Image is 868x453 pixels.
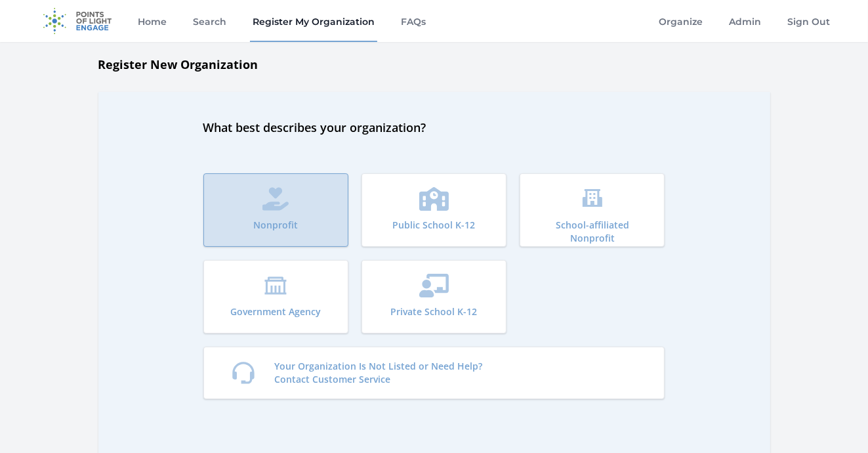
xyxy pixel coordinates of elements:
[98,55,770,74] h1: Register New Organization
[230,305,321,318] p: Government Agency
[203,118,665,137] h2: What best describes your organization?
[253,219,298,232] p: Nonprofit
[203,260,348,334] button: Government Agency
[520,173,665,247] button: School-affiliated Nonprofit
[392,219,475,232] p: Public School K-12
[275,360,483,386] p: Your Organization Is Not Listed or Need Help? Contact Customer Service
[362,173,506,247] button: Public School K-12
[362,260,506,334] button: Private School K-12
[203,347,665,399] a: Your Organization Is Not Listed or Need Help?Contact Customer Service
[539,219,646,245] p: School-affiliated Nonprofit
[203,173,348,247] button: Nonprofit
[390,305,477,318] p: Private School K-12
